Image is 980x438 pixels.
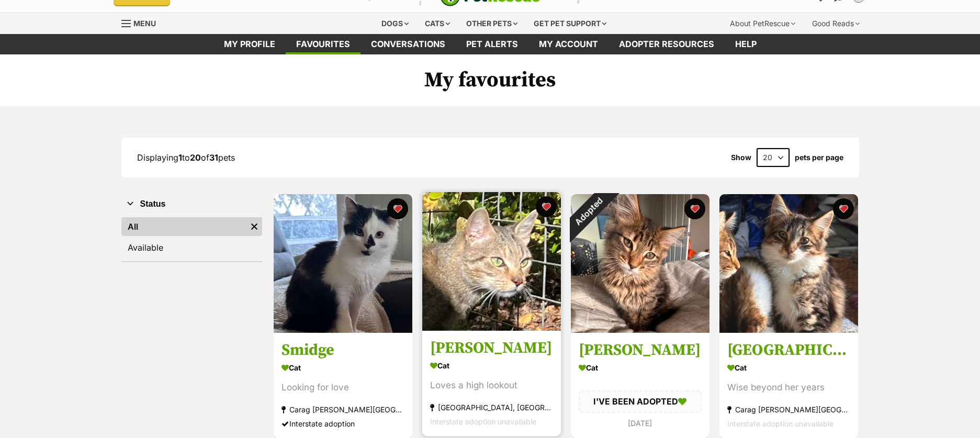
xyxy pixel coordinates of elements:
[805,13,867,34] div: Good Reads
[178,152,182,163] strong: 1
[281,381,404,395] div: Looking for love
[536,196,557,217] button: favourite
[121,217,246,236] a: All
[430,401,553,415] div: [GEOGRAPHIC_DATA], [GEOGRAPHIC_DATA]
[387,198,408,219] button: favourite
[213,34,286,54] a: My profile
[684,198,705,219] button: favourite
[209,152,218,163] strong: 31
[274,194,412,333] img: Smidge
[571,333,709,438] a: [PERSON_NAME] Cat I'VE BEEN ADOPTED [DATE] favourite
[281,403,404,417] div: Carag [PERSON_NAME][GEOGRAPHIC_DATA]
[526,13,614,34] div: Get pet support
[121,13,163,32] a: Menu
[571,324,709,335] a: Adopted
[121,215,262,261] div: Status
[727,403,850,417] div: Carag [PERSON_NAME][GEOGRAPHIC_DATA]
[459,13,525,34] div: Other pets
[121,238,262,257] a: Available
[374,13,416,34] div: Dogs
[725,34,767,54] a: Help
[727,420,833,429] span: Interstate adoption unavailable
[281,341,404,361] h3: Smidge
[727,341,850,361] h3: [GEOGRAPHIC_DATA]
[579,341,702,361] h3: [PERSON_NAME]
[727,381,850,395] div: Wise beyond her years
[456,34,528,54] a: Pet alerts
[361,34,456,54] a: conversations
[121,197,262,211] button: Status
[723,13,803,34] div: About PetRescue
[571,194,709,333] img: Meg Mac
[286,34,361,54] a: Favourites
[422,331,561,437] a: [PERSON_NAME] Cat Loves a high lookout [GEOGRAPHIC_DATA], [GEOGRAPHIC_DATA] Interstate adoption u...
[430,379,553,393] div: Loves a high lookout
[579,391,702,413] div: I'VE BEEN ADOPTED
[430,418,536,426] span: Interstate adoption unavailable
[190,152,201,163] strong: 20
[133,19,156,28] span: Menu
[833,198,854,219] button: favourite
[281,417,404,431] div: Interstate adoption
[137,152,235,163] span: Displaying to of pets
[528,34,609,54] a: My account
[719,194,858,333] img: Siena
[422,192,561,331] img: Teejay Falko
[557,181,619,243] div: Adopted
[727,361,850,376] div: Cat
[795,153,843,162] label: pets per page
[418,13,457,34] div: Cats
[281,361,404,376] div: Cat
[579,416,702,430] div: [DATE]
[731,153,751,162] span: Show
[430,358,553,374] div: Cat
[579,361,702,376] div: Cat
[430,339,553,358] h3: [PERSON_NAME]
[246,217,262,236] a: Remove filter
[609,34,725,54] a: Adopter resources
